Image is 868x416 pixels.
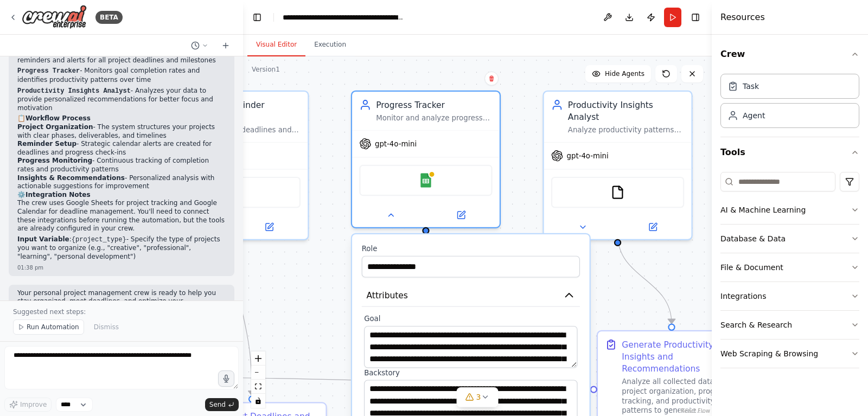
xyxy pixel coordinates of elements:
[622,338,738,374] div: Generate Productivity Insights and Recommendations
[25,114,91,122] strong: Workflow Process
[25,191,91,199] strong: Integration Notes
[622,377,738,415] div: Analyze all collected data from project organization, progress tracking, and productivity pattern...
[187,39,213,52] button: Switch to previous chat
[720,168,859,377] div: Tools
[681,408,710,414] a: React Flow attribution
[250,10,265,25] button: Hide left sidebar
[476,392,481,402] span: 3
[17,67,226,84] p: - Monitors goal completion rates and identifies productivity patterns over time
[17,157,226,174] li: - Continuous tracking of completion rates and productivity patterns
[251,380,265,394] button: fit view
[619,220,687,234] button: Open in side panel
[688,10,703,25] button: Hide right sidebar
[568,99,684,123] div: Productivity Insights Analyst
[585,65,651,82] button: Hide Agents
[17,157,92,164] strong: Progress Monitoring
[720,225,859,253] button: Database & Data
[235,220,303,234] button: Open in side panel
[364,314,577,324] label: Goal
[247,34,305,56] button: Visual Editor
[720,311,859,339] button: Search & Research
[184,125,301,135] div: Monitor project deadlines and create strategic reminder schedules to ensure important dates are n...
[17,191,226,200] h2: ⚙️
[17,87,226,113] p: - Analyzes your data to provide personalized recommendations for better focus and motivation
[94,323,119,331] span: Dismiss
[251,394,265,408] button: toggle interactivity
[743,81,759,92] div: Task
[743,110,765,121] div: Agent
[720,69,859,137] div: Crew
[568,125,684,135] div: Analyze productivity patterns and provide personalized recommendations to enhance focus and motiv...
[4,398,52,412] button: Improve
[427,208,495,222] button: Open in side panel
[88,319,124,335] button: Dismiss
[542,91,692,240] div: Productivity Insights AnalystAnalyze productivity patterns and provide personalized recommendatio...
[20,400,47,409] span: Improve
[419,173,433,188] img: Google Sheets
[159,91,309,240] div: Deadline Reminder ManagerMonitor project deadlines and create strategic reminder schedules to ens...
[95,11,123,24] div: BETA
[251,351,265,408] div: React Flow controls
[27,323,79,331] span: Run Automation
[17,235,226,261] p: : - Specify the type of projects you want to organize (e.g., "creative", "professional", "learnin...
[13,308,230,316] p: Suggested next steps:
[720,137,859,168] button: Tools
[375,139,417,149] span: gpt-4o-mini
[283,12,405,23] nav: breadcrumb
[17,140,76,148] strong: Reminder Setup
[17,174,226,191] li: - Personalized analysis with actionable suggestions for improvement
[720,11,765,24] h4: Resources
[17,67,80,75] code: Progress Tracker
[376,113,492,123] div: Monitor and analyze progress on personal goals and projects by tracking completion rates, identif...
[720,39,859,69] button: Crew
[251,351,265,366] button: zoom in
[720,282,859,310] button: Integrations
[72,236,126,244] code: {project_type}
[217,39,234,52] button: Start a new chat
[720,196,859,224] button: AI & Machine Learning
[205,398,239,411] button: Send
[364,368,577,377] label: Backstory
[17,114,226,123] h2: 📋
[367,290,408,302] span: Attributes
[17,199,226,233] p: The crew uses Google Sheets for project tracking and Google Calendar for deadline management. You...
[17,264,226,272] div: 01:38 pm
[218,370,234,387] button: Click to speak your automation idea
[605,69,644,78] span: Hide Agents
[17,235,69,243] strong: Input Variable
[457,387,499,407] button: 3
[362,285,580,307] button: Attributes
[17,289,226,331] p: Your personal project management crew is ready to help you stay organized, meet deadlines, and op...
[17,47,226,65] p: - Creates strategic calendar reminders and alerts for all project deadlines and milestones
[351,91,501,228] div: Progress TrackerMonitor and analyze progress on personal goals and projects by tracking completio...
[305,34,355,56] button: Execution
[251,366,265,380] button: zoom out
[13,319,84,335] button: Run Automation
[17,87,131,95] code: Productivity Insights Analyst
[184,99,301,123] div: Deadline Reminder Manager
[252,65,280,74] div: Version 1
[484,72,499,86] button: Delete node
[17,123,93,131] strong: Project Organization
[720,253,859,281] button: File & Document
[362,244,580,254] label: Role
[720,340,859,368] button: Web Scraping & Browsing
[17,123,226,140] li: - The system structures your projects with clear phases, deliverables, and timelines
[376,99,492,111] div: Progress Tracker
[17,174,125,182] strong: Insights & Recommendations
[17,140,226,157] li: - Strategic calendar alerts are created for deadlines and progress check-ins
[611,234,678,324] g: Edge from 8845c243-61e5-4f41-a0fb-430925041e9e to 708d05bc-a808-4d41-b74c-6ae3d7940eea
[567,151,609,161] span: gpt-4o-mini
[209,400,226,409] span: Send
[610,185,625,200] img: FileReadTool
[22,5,87,29] img: Logo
